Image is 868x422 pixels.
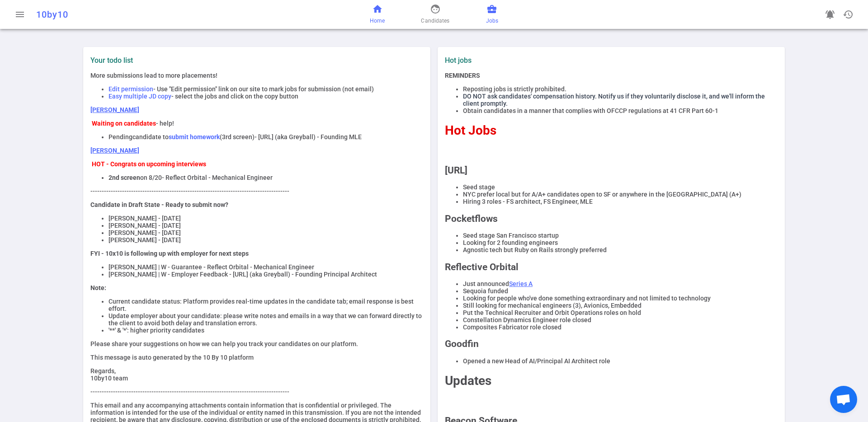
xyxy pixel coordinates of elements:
[90,147,139,154] a: [PERSON_NAME]
[90,367,423,382] p: Regards, 10by10 team
[108,133,132,141] span: Pending
[220,133,255,141] span: (3rd screen)
[445,338,778,349] h2: Goodfin
[171,93,298,100] span: - select the jobs and click on the copy button
[108,174,140,181] strong: 2nd screen
[445,373,778,388] h1: Updates
[162,174,273,181] span: - Reflect Orbital - Mechanical Engineer
[445,213,778,224] h2: Pocketflows
[140,174,162,181] span: on 8/20
[486,16,498,25] span: Jobs
[825,9,835,20] span: notifications_active
[90,388,423,395] p: ----------------------------------------------------------------------------------------
[463,287,778,295] li: Sequoia funded
[156,120,174,127] span: - help!
[421,16,449,25] span: Candidates
[90,284,106,291] strong: Note:
[445,165,778,176] h2: [URL]
[370,16,385,25] span: Home
[445,123,496,138] span: Hot Jobs
[445,262,778,272] h2: Reflective Orbital
[108,229,423,236] li: [PERSON_NAME] - [DATE]
[108,263,423,271] li: [PERSON_NAME] | W - Guarantee - Reflect Orbital - Mechanical Engineer
[463,93,765,107] span: DO NOT ask candidates' compensation history. Notify us if they voluntarily disclose it, and we'll...
[445,56,608,65] label: Hot jobs
[90,72,217,79] span: More submissions lead to more placements!
[90,188,423,195] p: ----------------------------------------------------------------------------------------
[372,4,383,14] span: home
[108,236,423,244] li: [PERSON_NAME] - [DATE]
[445,72,480,79] strong: REMINDERS
[90,106,139,113] a: [PERSON_NAME]
[463,357,778,365] li: Opened a new Head of AI/Principal AI Architect role
[255,133,362,141] span: - [URL] (aka Greyball) - Founding MLE
[108,271,423,278] li: [PERSON_NAME] | W - Employer Feedback - [URL] (aka Greyball) - Founding Principal Architect
[821,5,839,23] a: Go to see announcements
[463,183,778,191] li: Seed stage
[92,160,206,168] strong: HOT - Congrats on upcoming interviews
[108,298,423,312] li: Current candidate status: Platform provides real-time updates in the candidate tab; email respons...
[108,85,153,93] span: Edit permission
[370,4,385,25] a: Home
[463,107,778,114] li: Obtain candidates in a manner that complies with OFCCP regulations at 41 CFR Part 60-1
[463,316,778,324] li: Constellation Dynamics Engineer role closed
[463,232,778,239] li: Seed stage San Francisco startup
[463,295,778,302] li: Looking for people who've done something extraordinary and not limited to technology
[92,120,156,127] strong: Waiting on candidates
[169,133,220,141] strong: submit homework
[14,9,25,20] span: menu
[90,201,228,208] strong: Candidate in Draft State - Ready to submit now?
[463,309,778,316] li: Put the Technical Recruiter and Orbit Operations roles on hold
[90,354,423,361] p: This message is auto generated by the 10 By 10 platform
[486,4,497,14] span: business_center
[108,222,423,229] li: [PERSON_NAME] - [DATE]
[153,85,374,93] span: - Use "Edit permission" link on our site to mark jobs for submission (not email)
[132,133,169,141] span: candidate to
[11,5,29,23] button: Open menu
[90,340,423,347] p: Please share your suggestions on how we can help you track your candidates on our platform.
[36,9,286,20] div: 10by10
[463,198,778,205] li: Hiring 3 roles - FS architect, FS Engineer, MLE
[463,246,778,253] li: Agnostic tech but Ruby on Rails strongly preferred
[108,215,423,222] li: [PERSON_NAME] - [DATE]
[463,280,778,287] li: Just announced
[90,250,249,257] strong: FYI - 10x10 is following up with employer for next steps
[463,85,778,93] li: Reposting jobs is strictly prohibited.
[90,56,423,65] label: Your todo list
[108,312,423,327] li: Update employer about your candidate: please write notes and emails in a way that we can forward ...
[830,386,857,413] a: Open chat
[430,4,441,14] span: face
[509,280,533,287] a: Series A
[108,93,171,100] span: Easy multiple JD copy
[486,4,498,25] a: Jobs
[463,191,778,198] li: NYC prefer local but for A/A+ candidates open to SF or anywhere in the [GEOGRAPHIC_DATA] (A+)
[463,324,778,331] li: Composites Fabricator role closed
[108,327,423,334] li: '**' & '*': higher priority candidates
[839,5,857,23] button: Open history
[421,4,449,25] a: Candidates
[843,9,854,20] span: history
[463,239,778,246] li: Looking for 2 founding engineers
[463,302,778,309] li: Still looking for mechanical engineers (3), Avionics, Embedded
